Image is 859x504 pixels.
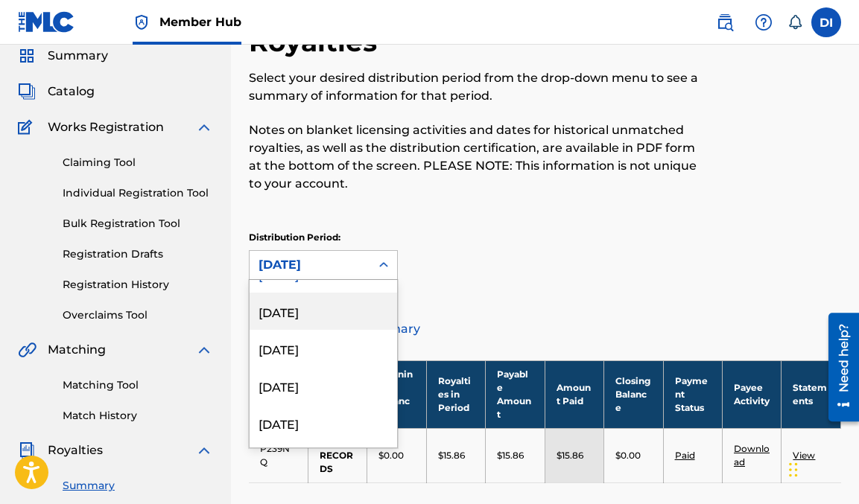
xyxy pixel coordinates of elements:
a: Individual Registration Tool [63,185,213,201]
th: Payable Amount [486,360,545,428]
th: Closing Balance [604,360,663,428]
a: Summary [63,478,213,494]
p: $15.86 [557,449,583,462]
a: Claiming Tool [63,155,213,170]
div: Drag [789,447,798,492]
img: expand [195,441,213,459]
span: Member Hub [159,13,241,31]
p: $0.00 [615,449,641,462]
a: Match History [63,408,213,424]
a: Public Search [710,7,740,37]
div: User Menu [811,7,841,37]
a: Registration History [63,277,213,293]
td: P239NQ [249,428,308,482]
img: Catalog [18,83,36,101]
a: Distribution Summary [249,311,841,347]
div: [DATE] [250,367,397,404]
th: Royalties in Period [426,360,485,428]
p: Notes on blanket licensing activities and dates for historical unmatched royalties, as well as th... [249,121,705,193]
th: Payment Status [663,360,722,428]
div: [DATE] [250,404,397,441]
th: Statements [782,360,841,428]
p: $15.86 [497,449,524,462]
img: Top Rightsholder [133,13,150,31]
img: Royalties [18,441,36,459]
img: search [716,13,734,31]
div: [DATE] [250,293,397,330]
a: SummarySummary [18,47,108,65]
iframe: Chat Widget [784,433,859,504]
iframe: Resource Center [817,307,859,427]
img: MLC Logo [18,11,75,33]
a: Matching Tool [63,377,213,393]
span: Catalog [48,83,95,101]
td: LMS RECORDS [308,428,367,482]
a: Bulk Registration Tool [63,216,213,232]
img: expand [195,118,213,136]
th: Amount Paid [545,360,603,428]
p: Distribution Period: [249,231,398,244]
span: Royalties [48,441,103,459]
img: Works Registration [18,118,37,136]
p: Select your desired distribution period from the drop-down menu to see a summary of information f... [249,69,705,105]
a: CatalogCatalog [18,83,95,101]
p: $0.00 [378,449,404,462]
div: Notifications [787,15,802,30]
img: Summary [18,47,36,65]
img: help [755,13,773,31]
div: [DATE] [259,256,361,274]
img: expand [195,341,213,359]
div: [DATE] [250,441,397,479]
div: [DATE] [250,330,397,367]
a: Overclaims Tool [63,307,213,323]
img: Matching [18,341,37,359]
span: Matching [48,341,106,359]
a: Paid [675,450,695,461]
th: Payee Activity [723,360,782,428]
p: $15.86 [438,449,465,462]
a: Registration Drafts [63,246,213,262]
span: Works Registration [48,118,164,136]
a: Download [734,443,770,468]
div: Help [749,7,779,37]
span: Summary [48,47,108,65]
